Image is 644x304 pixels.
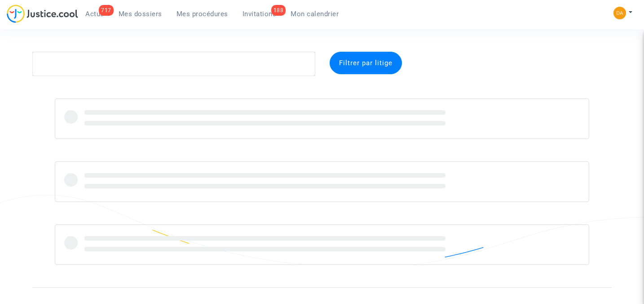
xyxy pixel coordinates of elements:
span: Invitations [243,10,277,18]
a: 717Actus [78,7,111,21]
span: Filtrer par litige [339,59,393,67]
div: 717 [99,5,114,16]
span: Mes procédures [176,10,228,18]
span: Mon calendrier [291,10,339,18]
a: Mon calendrier [283,7,346,21]
a: 188Invitations [235,7,284,21]
div: 188 [271,5,286,16]
span: Mes dossiers [119,10,162,18]
a: Mes procédures [169,7,235,21]
img: jc-logo.svg [7,4,78,23]
img: f196418186172f8aa65772d580cc3cbf [613,7,626,19]
a: Mes dossiers [111,7,169,21]
span: Actus [85,10,104,18]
